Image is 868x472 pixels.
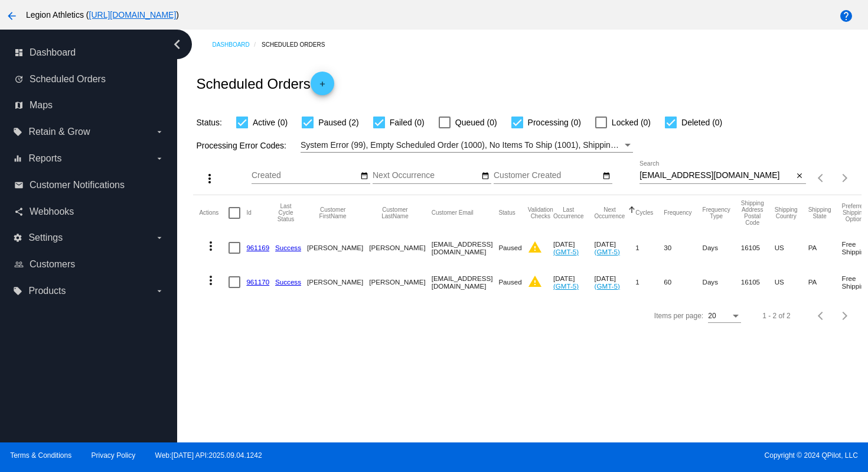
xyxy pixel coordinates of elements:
mat-cell: Days [703,265,741,299]
mat-select: Filter by Processing Error Codes [301,138,633,153]
mat-cell: [DATE] [553,231,595,265]
button: Change sorting for CustomerLastName [369,206,420,219]
button: Change sorting for Status [498,209,515,216]
mat-icon: more_vert [204,273,218,287]
mat-cell: [PERSON_NAME] [369,231,431,265]
mat-cell: PA [808,265,842,299]
div: 1 - 2 of 2 [762,312,790,320]
a: Success [275,278,301,286]
i: update [14,75,24,84]
button: Change sorting for LastProcessingCycleId [275,203,296,222]
a: Privacy Policy [92,451,136,460]
a: Terms & Conditions [10,451,71,460]
mat-icon: date_range [360,172,368,181]
span: Webhooks [30,206,74,217]
button: Change sorting for LastOccurrenceUtc [553,206,584,219]
mat-cell: 1 [635,265,664,299]
i: map [14,101,24,110]
button: Change sorting for FrequencyType [703,206,730,219]
button: Change sorting for Frequency [664,209,691,216]
a: Web:[DATE] API:2025.09.04.1242 [155,451,262,460]
button: Previous page [810,304,833,328]
a: share Webhooks [14,202,164,221]
button: Change sorting for PreferredShippingOption [842,203,867,222]
button: Previous page [810,166,833,190]
mat-icon: more_vert [204,239,218,253]
a: (GMT-5) [595,248,620,256]
span: 20 [708,312,716,320]
mat-header-cell: Validation Checks [528,195,553,231]
mat-cell: 16105 [741,265,775,299]
a: (GMT-5) [553,282,579,290]
mat-icon: help [839,9,853,23]
mat-cell: [DATE] [595,231,636,265]
mat-icon: close [795,172,804,181]
mat-cell: [DATE] [553,265,595,299]
span: Deleted (0) [681,115,722,130]
a: update Scheduled Orders [14,70,164,89]
span: Legion Athletics ( ) [26,10,179,20]
button: Change sorting for NextOccurrenceUtc [595,206,625,219]
button: Change sorting for CustomerEmail [432,209,474,216]
span: Processing Error Codes: [196,141,286,150]
mat-cell: 60 [664,265,702,299]
mat-cell: PA [808,231,842,265]
span: Paused [498,244,521,251]
input: Search [639,171,794,180]
a: people_outline Customers [14,255,164,274]
button: Next page [833,304,857,328]
a: dashboard Dashboard [14,43,164,62]
span: Customer Notifications [30,180,125,190]
button: Clear [794,170,806,182]
input: Next Occurrence [373,171,479,180]
button: Change sorting for ShippingPostcode [741,200,764,226]
button: Change sorting for ShippingState [808,206,831,219]
a: Dashboard [212,35,262,54]
a: 961169 [246,244,269,251]
mat-icon: date_range [481,172,490,181]
button: Change sorting for Id [246,209,251,216]
mat-cell: US [775,265,808,299]
button: Change sorting for Cycles [635,209,653,216]
span: Scheduled Orders [30,74,106,85]
span: Products [28,286,66,296]
i: arrow_drop_down [155,286,164,296]
button: Next page [833,166,857,190]
span: Locked (0) [612,115,651,130]
mat-cell: 16105 [741,231,775,265]
a: Scheduled Orders [262,35,335,54]
mat-cell: [EMAIL_ADDRESS][DOMAIN_NAME] [432,265,499,299]
span: Customers [30,259,75,270]
mat-header-cell: Actions [199,195,229,231]
div: Items per page: [654,312,703,320]
span: Status: [196,118,222,127]
mat-cell: US [775,231,808,265]
i: local_offer [13,286,22,296]
i: arrow_drop_down [155,127,164,137]
i: share [14,207,24,216]
span: Paused [498,278,521,286]
input: Created [252,171,358,180]
i: people_outline [14,260,24,269]
mat-cell: 30 [664,231,702,265]
a: map Maps [14,96,164,115]
span: Settings [28,232,63,243]
mat-icon: warning [528,274,542,289]
mat-cell: Days [703,231,741,265]
mat-icon: date_range [602,172,611,181]
span: Failed (0) [390,115,425,130]
i: chevron_left [168,35,187,54]
mat-cell: [PERSON_NAME] [369,265,431,299]
mat-icon: add [315,80,329,94]
mat-cell: 1 [635,231,664,265]
i: local_offer [13,127,22,137]
a: (GMT-5) [595,282,620,290]
button: Change sorting for ShippingCountry [775,206,798,219]
span: Retain & Grow [28,127,90,137]
span: Active (0) [253,115,288,130]
i: arrow_drop_down [155,233,164,243]
a: Success [275,244,301,251]
span: Paused (2) [318,115,358,130]
mat-cell: [PERSON_NAME] [307,231,369,265]
a: 961170 [246,278,269,286]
